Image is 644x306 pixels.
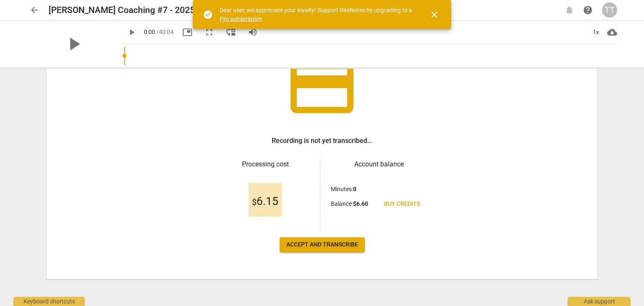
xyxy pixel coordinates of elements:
span: picture_in_picture [182,27,192,37]
span: check_circle [203,10,213,20]
span: play_arrow [127,27,137,37]
h3: Recording is not yet transcribed... [272,136,372,146]
span: fullscreen [204,27,214,37]
button: Volume [245,25,260,40]
button: Picture in picture [180,25,195,40]
a: Help [580,3,595,18]
b: 0 [353,186,356,192]
p: Balance : [331,200,368,208]
b: $ 6.60 [353,200,368,207]
button: TT [602,3,617,18]
span: 6.15 [252,195,278,208]
button: Play [124,25,139,40]
button: Close [424,5,444,25]
button: Fullscreen [202,25,217,40]
span: / 40:04 [156,29,174,35]
button: Accept and transcribe [280,237,365,252]
a: Pro subscription [220,16,262,22]
h3: Account balance [331,159,427,169]
span: volume_up [248,27,258,37]
div: 1x [588,26,604,39]
div: Keyboard shortcuts [13,297,85,306]
span: play_arrow [63,33,85,55]
span: $ [252,197,257,207]
span: arrow_back [29,5,39,15]
p: Minutes : [331,185,356,194]
span: move_down [226,27,236,37]
h3: Processing cost [217,159,313,169]
span: credit_card [284,50,360,126]
h2: [PERSON_NAME] Coaching #7 - 2025_10_01 11_59 PDT - Recording [49,5,314,16]
div: Ask support [568,297,631,306]
a: Buy credits [377,197,427,212]
div: Dear user, we appreciate your loyalty! Support RaeNotes by upgrading to a [220,6,414,23]
span: Accept and transcribe [286,241,358,249]
button: View player as separate pane [223,25,239,40]
span: close [429,10,439,20]
span: help [583,5,593,15]
span: Buy credits [384,200,420,208]
span: 0:00 [144,29,155,35]
span: cloud_download [607,27,617,37]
